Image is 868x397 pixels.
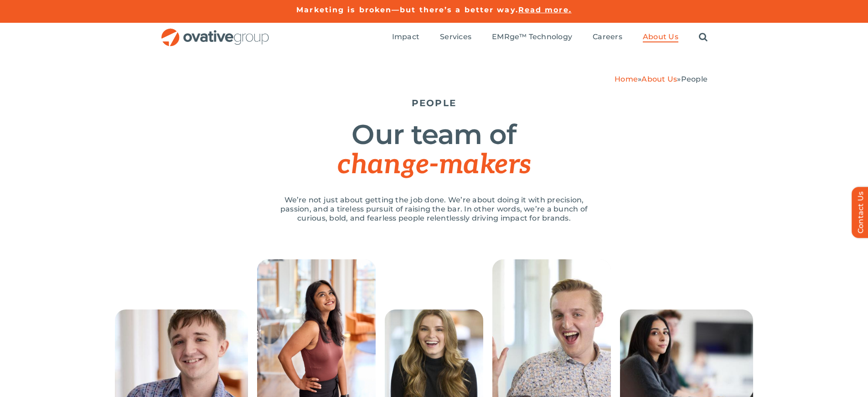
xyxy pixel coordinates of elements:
[681,75,708,83] span: People
[160,27,270,36] a: OG_Full_horizontal_RGB
[392,32,419,42] a: Impact
[615,75,708,83] span: » »
[440,32,471,42] a: Services
[440,32,471,41] span: Services
[337,149,531,181] span: change-makers
[643,32,678,41] span: About Us
[641,75,677,83] a: About Us
[392,23,708,52] nav: Menu
[492,32,572,42] a: EMRge™ Technology
[643,32,678,42] a: About Us
[160,120,708,180] h1: Our team of
[296,5,518,14] a: Marketing is broken—but there’s a better way.
[392,32,419,41] span: Impact
[492,32,572,41] span: EMRge™ Technology
[270,196,598,223] p: We’re not just about getting the job done. We’re about doing it with precision, passion, and a ti...
[160,98,708,108] h5: PEOPLE
[593,32,622,42] a: Careers
[615,75,638,83] a: Home
[699,32,708,42] a: Search
[593,32,622,41] span: Careers
[518,5,572,14] a: Read more.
